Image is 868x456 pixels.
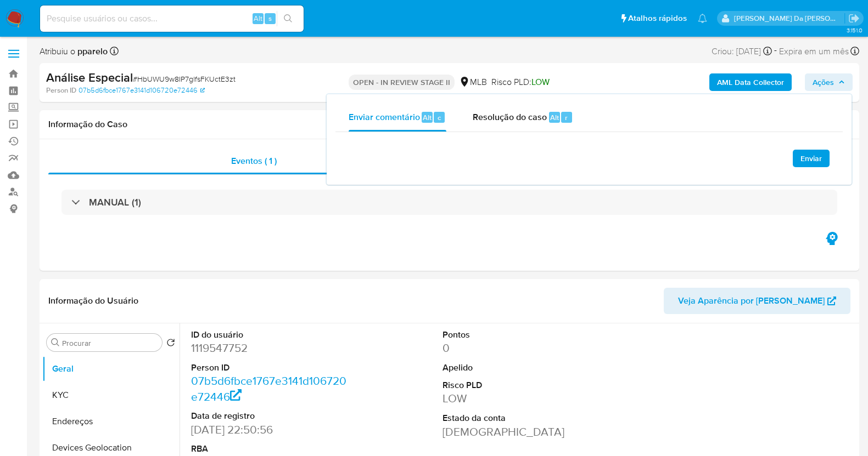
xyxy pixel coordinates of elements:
span: Eventos ( 1 ) [231,155,277,167]
span: Ações [813,73,834,91]
span: r [565,112,568,123]
dt: Data de registro [191,410,348,422]
dt: Estado da conta [443,412,600,424]
span: Alt [423,112,432,123]
span: Risco PLD: [491,76,550,88]
span: Alt [550,112,559,123]
button: Veja Aparência por [PERSON_NAME] [664,288,850,314]
dt: Person ID [191,362,348,374]
button: Ações [805,73,853,91]
b: pparelo [75,45,108,58]
h3: MANUAL (1) [89,196,141,208]
button: search-icon [277,11,299,26]
button: Retornar ao pedido padrão [166,338,175,350]
h1: Informação do Caso [48,119,850,130]
button: Geral [42,356,180,382]
dd: [DATE] 22:50:56 [191,422,348,437]
p: patricia.varelo@mercadopago.com.br [734,13,845,24]
p: OPEN - IN REVIEW STAGE II [349,75,455,90]
span: - [774,44,777,59]
dd: 1119547752 [191,340,348,356]
span: LOW [531,76,550,88]
h1: Informação do Usuário [48,295,138,306]
b: AML Data Collector [717,73,784,91]
a: 07b5d6fbce1767e3141d106720e72446 [79,86,205,95]
span: Expira em um mês [779,45,849,58]
span: Enviar [800,151,822,166]
span: Enviar comentário [349,111,420,123]
span: Atribuiu o [40,45,108,58]
dt: ID do usuário [191,329,348,341]
b: Análise Especial [46,69,133,86]
dt: Apelido [443,362,600,374]
span: Veja Aparência por [PERSON_NAME] [678,288,825,314]
dt: Pontos [443,329,600,341]
input: Procurar [62,338,158,348]
input: Pesquise usuários ou casos... [40,12,304,26]
dt: RBA [191,443,348,455]
dd: LOW [443,391,600,406]
dd: [DEMOGRAPHIC_DATA] [443,424,600,440]
a: Sair [848,13,860,24]
span: c [438,112,441,123]
b: Person ID [46,86,76,95]
a: 07b5d6fbce1767e3141d106720e72446 [191,373,346,404]
div: MANUAL (1) [61,190,837,215]
span: Alt [254,13,262,24]
button: Enviar [793,150,830,167]
div: Criou: [DATE] [712,44,772,59]
button: Procurar [51,338,60,347]
span: Atalhos rápidos [628,13,687,24]
dt: Risco PLD [443,379,600,391]
dd: 0 [443,340,600,356]
span: s [268,13,272,24]
span: # HbUWU9w8IP7glfsFKUctE3zt [133,73,236,84]
a: Notificações [698,14,707,23]
button: KYC [42,382,180,408]
button: AML Data Collector [709,73,792,91]
div: MLB [459,76,487,88]
span: Resolução do caso [473,111,547,123]
button: Endereços [42,408,180,435]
